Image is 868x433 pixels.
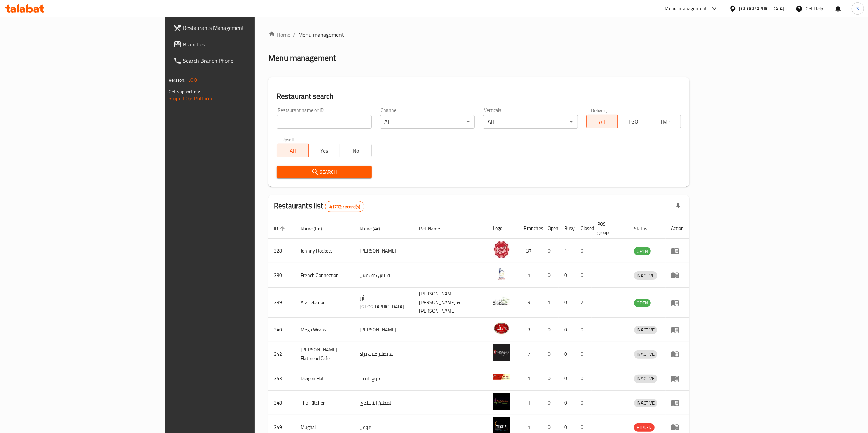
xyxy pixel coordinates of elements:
td: 0 [542,239,559,263]
span: Get support on: [169,87,200,96]
span: All [589,117,615,127]
button: No [340,144,372,157]
span: Restaurants Management [183,24,304,32]
div: Menu [671,326,684,334]
td: 0 [559,318,575,342]
input: Search for restaurant name or ID.. [277,115,371,129]
span: Name (En) [301,224,331,233]
div: INACTIVE [634,399,657,407]
a: Restaurants Management [168,20,310,36]
td: 2 [575,288,592,318]
span: Ref. Name [419,224,449,233]
td: 1 [559,239,575,263]
span: INACTIVE [634,272,657,280]
span: INACTIVE [634,326,657,334]
td: 0 [575,342,592,366]
span: OPEN [634,247,651,255]
button: TGO [617,115,649,128]
a: Search Branch Phone [168,52,310,69]
td: 1 [542,288,559,318]
span: No [343,146,369,156]
td: 0 [575,366,592,391]
label: Upsell [281,137,294,142]
img: Johnny Rockets [493,241,510,258]
td: 0 [575,318,592,342]
img: Mega Wraps [493,320,510,337]
div: INACTIVE [634,326,657,334]
div: INACTIVE [634,375,657,383]
td: 0 [542,391,559,415]
td: Arz Lebanon [295,288,354,318]
img: Dragon Hut [493,368,510,386]
span: ID [274,224,287,233]
td: 0 [542,366,559,391]
button: All [586,115,618,128]
span: All [280,146,306,156]
td: 0 [559,342,575,366]
span: Status [634,224,656,233]
div: Menu [671,247,684,255]
td: 0 [542,263,559,288]
td: 9 [518,288,542,318]
td: سانديلاز فلات براد [354,342,414,366]
button: Yes [308,144,340,157]
div: Menu-management [665,4,707,13]
td: 0 [542,342,559,366]
th: Logo [487,218,518,239]
th: Open [542,218,559,239]
span: Yes [311,146,337,156]
td: 0 [575,391,592,415]
td: المطبخ التايلندى [354,391,414,415]
td: 0 [542,318,559,342]
div: Menu [671,271,684,279]
div: Export file [670,198,686,215]
span: TMP [652,117,678,127]
span: OPEN [634,299,651,307]
span: INACTIVE [634,399,657,407]
span: Menu management [298,31,344,39]
td: 0 [559,366,575,391]
td: 1 [518,366,542,391]
td: 1 [518,263,542,288]
span: Search [282,168,366,176]
th: Closed [575,218,592,239]
div: All [380,115,475,129]
div: Menu [671,374,684,383]
a: Support.OpsPlatform [169,94,212,103]
img: Sandella's Flatbread Cafe [493,344,510,361]
span: POS group [597,220,620,236]
img: French Connection [493,265,510,282]
label: Delivery [591,108,608,113]
button: All [277,144,309,157]
td: 1 [518,391,542,415]
span: HIDDEN [634,423,655,431]
td: 3 [518,318,542,342]
span: INACTIVE [634,375,657,383]
span: TGO [621,117,647,127]
span: INACTIVE [634,350,657,358]
h2: Restaurant search [277,91,681,102]
th: Busy [559,218,575,239]
div: Menu [671,350,684,358]
th: Branches [518,218,542,239]
td: [PERSON_NAME],[PERSON_NAME] & [PERSON_NAME] [414,288,488,318]
td: 0 [575,239,592,263]
td: [PERSON_NAME] [354,239,414,263]
button: TMP [649,115,681,128]
span: Name (Ar) [360,224,389,233]
td: [PERSON_NAME] Flatbread Cafe [295,342,354,366]
div: Total records count [325,201,364,212]
span: 41702 record(s) [325,203,364,210]
h2: Restaurants list [274,201,364,212]
span: Version: [169,75,185,84]
td: أرز [GEOGRAPHIC_DATA] [354,288,414,318]
button: Search [277,166,371,178]
img: Thai Kitchen [493,393,510,410]
nav: breadcrumb [268,31,689,39]
td: 37 [518,239,542,263]
td: Dragon Hut [295,366,354,391]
